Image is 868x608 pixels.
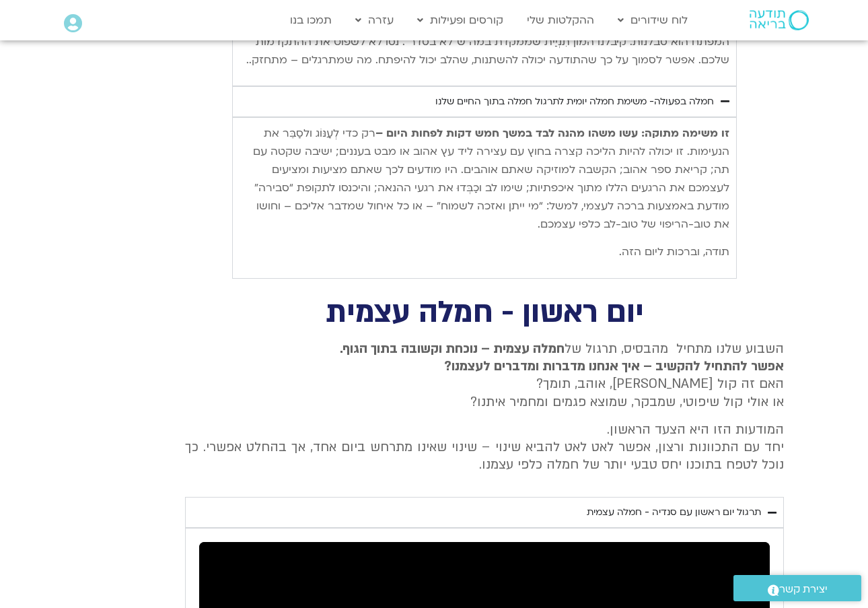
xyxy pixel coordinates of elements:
[283,7,338,33] a: תמכו בנו
[435,94,714,110] div: חמלה בפעולה- משימת חמלה יומית לתרגול חמלה בתוך החיים שלנו
[410,7,510,33] a: קורסים ופעילות
[232,86,737,117] summary: חמלה בפעולה- משימת חמלה יומית לתרגול חמלה בתוך החיים שלנו
[185,497,784,528] summary: תרגול יום ראשון עם סנדיה - חמלה עצמית
[520,7,601,33] a: ההקלטות שלי
[185,340,784,411] p: השבוע שלנו מתחיל מהבסיס, תרגול של האם זה קול [PERSON_NAME], אוהב, תומך? או אולי קול שיפוטי, שמבקר...
[779,580,828,599] span: יצירת קשר
[240,33,729,69] p: המפתח הוא סבלנות. קיבלנו המון תִנְיַית שממקדת במה ש”לא בסדר”. נסו לא לשפוט את ההתקדמות שלכם. אפשר...
[375,126,729,141] strong: זו משימה מתוקה: עשו משהו מהנה לבד במשך חמש דקות לפחות היום –
[611,7,694,33] a: לוח שידורים
[240,243,729,261] p: תודה, וברכות ליום הזה.
[750,10,809,30] img: תודעה בריאה
[340,340,784,375] strong: חמלה עצמית – נוכחת וקשובה בתוך הגוף. אפשר להתחיל להקשיב – איך אנחנו מדברות ומדברים לעצמנו?
[185,421,784,474] p: המודעות הזו היא הצעד הראשון. יחד עם התכוונות ורצון, אפשר לאט לאט להביא שינוי – שינוי שאינו מתרחש ...
[733,575,861,601] a: יצירת קשר
[185,299,784,327] h2: יום ראשון - חמלה עצמית
[349,7,400,33] a: עזרה
[587,504,761,520] div: תרגול יום ראשון עם סנדיה - חמלה עצמית
[240,125,729,234] p: רק כדי לְעַנּוֹג ולסַבֵּר את הנעימות. זו יכולה להיות הליכה קצרה בחוץ עם עצירה ליד עץ אהוב או מבט ...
